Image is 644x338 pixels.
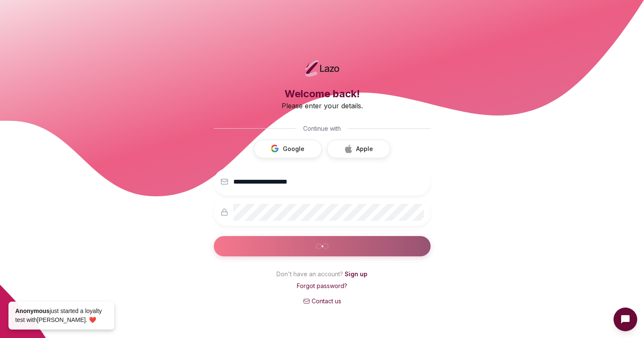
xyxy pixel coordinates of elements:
p: Don't have an account? [214,270,431,282]
a: Sign up [345,270,368,278]
a: Contact us [214,297,431,305]
button: Open Intercom messenger [614,308,637,331]
a: Forgot password? [297,282,347,289]
h3: Welcome back! [214,87,431,101]
button: Apple [327,140,390,158]
p: Please enter your details. [214,101,431,111]
span: Continue with [303,124,341,133]
button: Google [254,140,322,158]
